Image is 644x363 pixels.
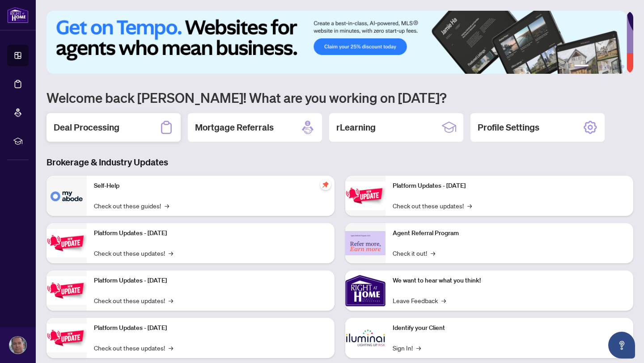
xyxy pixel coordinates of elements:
button: 5 [614,65,617,68]
img: logo [7,7,29,23]
span: → [169,295,173,305]
p: Platform Updates - [DATE] [393,181,626,191]
p: Identify your Client [393,323,626,333]
h2: Deal Processing [54,121,119,134]
span: → [169,248,173,258]
p: Self-Help [94,181,327,191]
a: Check it out!→ [393,248,435,258]
h3: Brokerage & Industry Updates [47,156,633,169]
button: 2 [592,65,596,68]
a: Check out these updates!→ [393,201,472,211]
a: Sign In!→ [393,343,421,353]
p: Platform Updates - [DATE] [94,323,327,333]
span: → [165,201,169,211]
span: pushpin [320,179,331,190]
img: Platform Updates - July 8, 2025 [47,324,87,352]
p: We want to hear what you think! [393,276,626,286]
img: Slide 0 [47,11,627,74]
img: Platform Updates - June 23, 2025 [345,181,386,210]
a: Check out these updates!→ [94,343,173,353]
button: 6 [621,65,624,68]
span: → [431,248,435,258]
img: We want to hear what you think! [345,270,386,311]
img: Identify your Client [345,318,386,358]
img: Platform Updates - July 21, 2025 [47,276,87,304]
h2: Mortgage Referrals [195,121,274,134]
button: 3 [599,65,603,68]
button: 1 [574,65,589,68]
p: Platform Updates - [DATE] [94,228,327,238]
span: → [467,201,472,211]
p: Agent Referral Program [393,228,626,238]
span: → [441,295,446,305]
img: Self-Help [47,176,87,216]
a: Check out these updates!→ [94,248,173,258]
a: Check out these guides!→ [94,201,169,211]
button: 4 [606,65,610,68]
h2: rLearning [336,121,376,134]
a: Check out these updates!→ [94,295,173,305]
img: Platform Updates - September 16, 2025 [47,229,87,257]
button: Open asap [608,332,635,359]
p: Platform Updates - [DATE] [94,276,327,286]
h2: Profile Settings [478,121,539,134]
h1: Welcome back [PERSON_NAME]! What are you working on [DATE]? [47,89,633,106]
a: Leave Feedback→ [393,295,446,305]
img: Profile Icon [9,337,26,354]
img: Agent Referral Program [345,231,386,256]
span: → [169,343,173,353]
span: → [416,343,421,353]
